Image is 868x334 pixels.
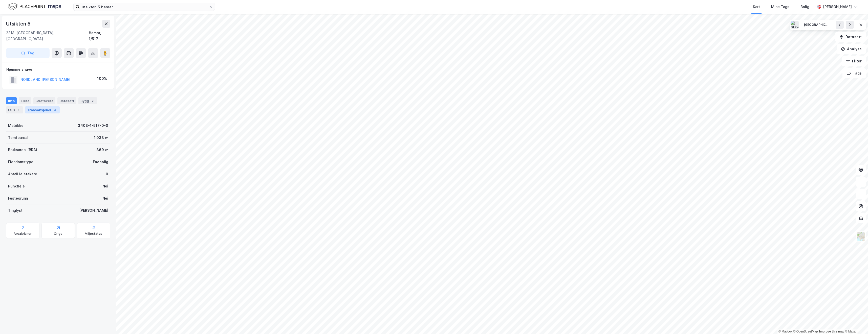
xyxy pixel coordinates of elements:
button: Analyse [837,44,866,54]
iframe: Chat Widget [843,310,868,334]
div: Leietakere [33,97,55,104]
button: Tags [842,68,866,78]
div: Tomteareal [8,135,28,141]
div: Mine Tags [771,4,789,10]
div: Kart [753,4,760,10]
img: Z [856,232,866,241]
div: Hjemmelshaver [6,66,110,73]
div: Nei [102,183,108,189]
div: 1 033 ㎡ [94,135,108,141]
div: Arealplaner [14,232,32,236]
div: 2318, [GEOGRAPHIC_DATA], [GEOGRAPHIC_DATA] [6,30,89,42]
a: Mapbox [778,330,792,333]
div: 100% [97,76,107,82]
div: 3403-1-517-0-0 [78,123,108,129]
div: 0 [106,171,108,177]
button: Filter [842,56,866,66]
img: logo.f888ab2527a4732fd821a326f86c7f29.svg [8,2,61,11]
div: Origo [54,232,63,236]
div: Festegrunn [8,195,28,201]
div: [GEOGRAPHIC_DATA] [804,23,829,27]
img: Stavanger sentrum [791,21,799,29]
div: Utsikten 5 [6,20,32,28]
div: Nei [102,195,108,201]
div: Hamar, 1/517 [89,30,110,42]
div: Punktleie [8,183,25,189]
div: 1 [16,107,21,112]
div: Enebolig [93,159,108,165]
div: Bruksareal (BRA) [8,147,37,153]
a: Improve this map [819,330,844,333]
button: Datasett [835,32,866,42]
div: [PERSON_NAME] [823,4,852,10]
a: OpenStreetMap [793,330,818,333]
div: Info [6,97,17,104]
div: ESG [6,106,23,113]
div: Kontrollprogram for chat [843,310,868,334]
div: Antall leietakere [8,171,37,177]
div: Tinglyst [8,207,23,213]
div: Matrikkel [8,123,25,129]
button: Tag [6,48,50,58]
div: [PERSON_NAME] [79,207,108,213]
div: Bygg [78,97,97,104]
div: 3 [53,107,58,112]
div: Bolig [800,4,809,10]
div: Miljøstatus [85,232,102,236]
div: 2 [90,98,95,103]
button: [GEOGRAPHIC_DATA] [801,21,833,29]
div: 369 ㎡ [96,147,108,153]
div: Eiendomstype [8,159,33,165]
div: Transaksjoner [25,106,60,113]
div: Datasett [57,97,76,104]
div: Eiere [19,97,31,104]
input: Søk på adresse, matrikkel, gårdeiere, leietakere eller personer [80,3,209,11]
